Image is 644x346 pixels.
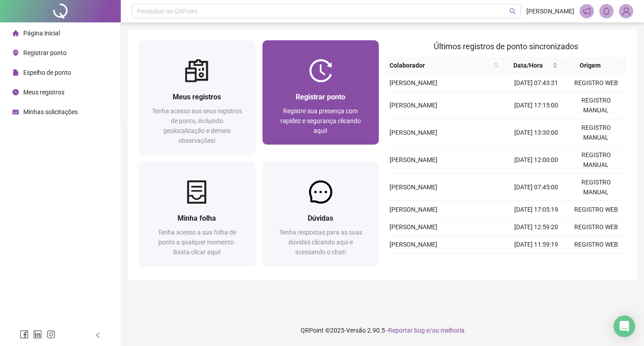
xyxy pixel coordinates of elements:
span: Versão [346,327,366,334]
span: Últimos registros de ponto sincronizados [434,42,578,51]
span: linkedin [33,330,42,339]
span: facebook [20,330,29,339]
a: Registrar pontoRegistre sua presença com rapidez e segurança clicando aqui! [263,40,379,145]
span: file [13,69,19,76]
td: [DATE] 17:05:19 [506,201,566,218]
td: REGISTRO MANUAL [566,92,626,119]
span: search [492,59,501,72]
span: left [95,332,101,338]
td: [DATE] 07:43:31 [506,74,566,92]
span: home [13,30,19,36]
td: [DATE] 17:15:00 [506,92,566,119]
a: DúvidasTenha respostas para as suas dúvidas clicando aqui e acessando o chat! [263,162,379,266]
div: Open Intercom Messenger [614,316,635,337]
a: Meus registrosTenha acesso aos seus registros de ponto, incluindo geolocalização e demais observa... [139,40,255,154]
footer: QRPoint © 2025 - 2.90.5 - [121,315,644,346]
span: bell [602,7,610,15]
span: search [494,63,499,68]
span: clock-circle [13,89,19,95]
span: Colaborador [390,60,490,70]
td: REGISTRO MANUAL [566,146,626,174]
td: [DATE] 12:59:20 [506,218,566,236]
span: environment [13,50,19,56]
span: [PERSON_NAME] [390,156,437,163]
td: [DATE] 13:30:00 [506,119,566,146]
td: REGISTRO MANUAL [566,119,626,146]
span: [PERSON_NAME] [390,241,437,248]
span: Data/Hora [506,60,551,70]
td: REGISTRO WEB [566,74,626,92]
span: Reportar bug e/ou melhoria [388,327,465,334]
th: Origem [561,57,620,74]
td: [DATE] 07:45:00 [506,174,566,201]
td: REGISTRO WEB [566,218,626,236]
span: [PERSON_NAME] [390,129,437,136]
span: Tenha respostas para as suas dúvidas clicando aqui e acessando o chat! [279,229,362,256]
span: notification [583,7,591,15]
span: search [509,8,516,15]
span: [PERSON_NAME] [390,223,437,231]
span: Registrar ponto [23,49,67,56]
span: instagram [47,330,55,339]
span: Tenha acesso aos seus registros de ponto, incluindo geolocalização e demais observações! [152,107,242,144]
span: [PERSON_NAME] [390,102,437,109]
span: Tenha acesso a sua folha de ponto a qualquer momento. Basta clicar aqui! [158,229,236,256]
span: [PERSON_NAME] [390,79,437,86]
span: Meus registros [23,89,64,96]
span: [PERSON_NAME] [390,206,437,213]
th: Data/Hora [503,57,561,74]
td: REGISTRO WEB [566,236,626,253]
span: Minha folha [178,214,216,222]
span: Espelho de ponto [23,69,71,76]
span: Dúvidas [308,214,333,222]
span: Minhas solicitações [23,108,78,115]
span: Página inicial [23,30,60,37]
span: Meus registros [173,93,221,101]
td: [DATE] 11:59:19 [506,236,566,253]
td: REGISTRO MANUAL [566,174,626,201]
img: 84422 [619,4,633,18]
span: Registrar ponto [296,93,345,101]
span: [PERSON_NAME] [526,6,574,16]
span: Registre sua presença com rapidez e segurança clicando aqui! [280,107,361,134]
td: REGISTRO WEB [566,201,626,218]
td: [DATE] 12:00:00 [506,146,566,174]
span: schedule [13,109,19,115]
a: Minha folhaTenha acesso a sua folha de ponto a qualquer momento. Basta clicar aqui! [139,162,255,266]
span: [PERSON_NAME] [390,184,437,191]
